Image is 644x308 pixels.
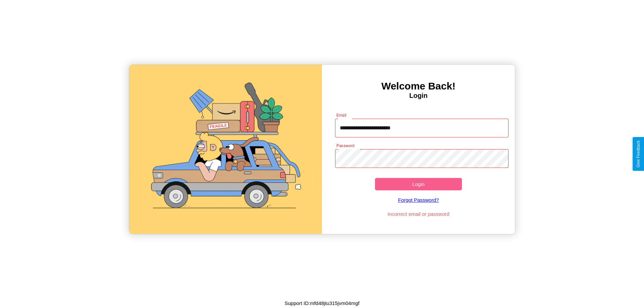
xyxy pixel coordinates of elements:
[322,80,515,92] h3: Welcome Back!
[332,209,505,219] p: Incorrect email or password
[636,140,641,168] div: Give Feedback
[375,178,462,190] button: Login
[284,299,359,308] p: Support ID: mfd48jtu315jvm04mgf
[336,112,347,118] label: Email
[322,92,515,100] h4: Login
[129,65,322,234] img: gif
[336,143,354,148] label: Password
[332,190,505,209] a: Forgot Password?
